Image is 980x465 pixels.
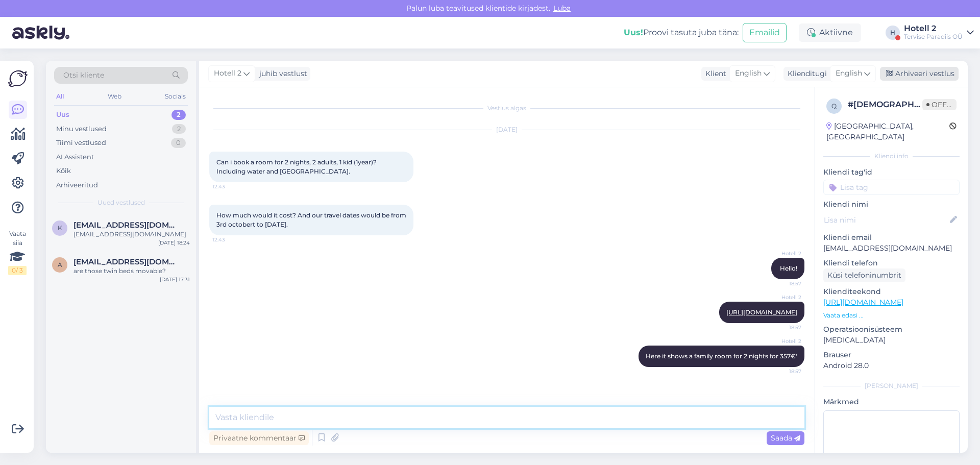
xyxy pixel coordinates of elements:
div: Web [106,90,124,103]
p: Operatsioonisüsteem [823,324,960,335]
button: Emailid [743,23,787,42]
img: Askly Logo [8,69,28,88]
span: q [831,102,837,110]
span: Hello! [780,264,797,272]
div: Arhiveeritud [56,180,98,190]
p: Brauser [823,350,960,360]
div: Vaata siia [8,229,27,275]
div: Küsi telefoninumbrit [823,268,905,282]
p: Klienditeekond [823,286,960,297]
span: a [58,261,62,268]
div: Arhiveeri vestlus [880,67,959,81]
span: Hotell 2 [763,337,801,345]
div: juhib vestlust [255,68,307,79]
div: 0 [171,138,186,148]
span: kristalin@mail.ee [73,221,180,230]
span: Can i book a room for 2 nights, 2 adults, 1 kid (1year)? Including water and [GEOGRAPHIC_DATA]. [216,158,378,175]
div: Tervise Paradiis OÜ [904,33,963,41]
div: # [DEMOGRAPHIC_DATA] [848,99,922,111]
div: Vestlus algas [209,104,804,113]
span: Otsi kliente [63,70,104,81]
span: 12:43 [212,183,251,190]
p: Kliendi tag'id [823,167,960,178]
div: 0 / 3 [8,266,27,275]
p: Kliendi telefon [823,258,960,268]
div: Uus [56,110,69,120]
p: Märkmed [823,397,960,407]
span: Uued vestlused [97,198,145,207]
span: How much would it cost? And our travel dates would be from 3rd octobert to [DATE]. [216,211,408,228]
a: [URL][DOMAIN_NAME] [823,298,903,307]
p: [MEDICAL_DATA] [823,335,960,346]
div: Proovi tasuta juba täna: [624,27,739,39]
div: 2 [171,110,186,120]
div: All [54,90,66,103]
span: Luba [550,4,574,13]
div: 2 [172,124,186,134]
div: H [886,26,900,40]
div: Kliendi info [823,152,960,161]
span: Hotell 2 [763,250,801,257]
a: [URL][DOMAIN_NAME] [726,308,797,316]
div: Tiimi vestlused [56,138,106,148]
span: Offline [922,99,957,110]
div: [DATE] 17:31 [160,276,190,283]
div: [DATE] 18:24 [158,239,190,247]
div: [EMAIL_ADDRESS][DOMAIN_NAME] [73,230,190,239]
p: Vaata edasi ... [823,311,960,320]
a: Hotell 2Tervise Paradiis OÜ [904,25,974,41]
div: Minu vestlused [56,124,107,134]
p: [EMAIL_ADDRESS][DOMAIN_NAME] [823,243,960,254]
div: AI Assistent [56,152,94,162]
input: Lisa tag [823,180,960,195]
input: Lisa nimi [824,214,948,226]
p: Kliendi nimi [823,199,960,210]
span: 18:57 [763,280,801,287]
span: agris2000@gmail.com [73,257,180,266]
span: English [836,68,862,79]
b: Uus! [624,28,643,37]
div: Privaatne kommentaar [209,431,309,445]
span: English [735,68,762,79]
span: Hotell 2 [214,68,241,79]
span: 12:43 [212,236,251,243]
p: Android 28.0 [823,360,960,371]
span: Hotell 2 [763,293,801,301]
p: Kliendi email [823,232,960,243]
div: [GEOGRAPHIC_DATA], [GEOGRAPHIC_DATA] [826,121,949,142]
span: 18:57 [763,368,801,375]
div: Hotell 2 [904,25,963,33]
div: Aktiivne [799,23,861,42]
span: 18:57 [763,324,801,331]
div: Klienditugi [783,68,827,79]
div: Kõik [56,166,71,176]
div: Socials [163,90,188,103]
span: k [58,224,62,232]
span: Saada [771,433,800,443]
div: [PERSON_NAME] [823,381,960,390]
div: Klient [701,68,726,79]
div: are those twin beds movable? [73,266,190,276]
div: [DATE] [209,125,804,134]
span: Here it shows a family room for 2 nights for 357€' [646,352,797,360]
